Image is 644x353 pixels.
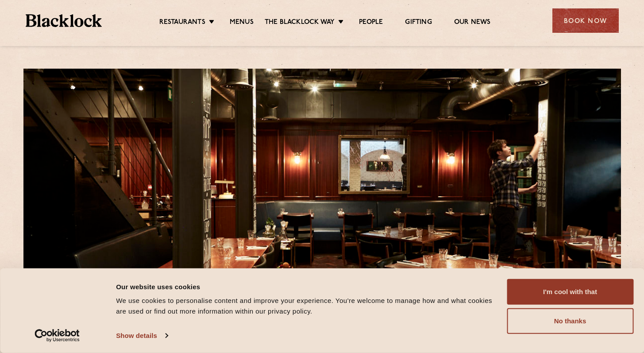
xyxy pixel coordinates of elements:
[405,18,432,28] a: Gifting
[359,18,383,28] a: People
[116,329,167,342] a: Show details
[552,8,619,33] div: Book Now
[26,14,102,27] img: BL_Textured_Logo-footer-cropped.svg
[507,308,633,334] button: No thanks
[454,18,491,28] a: Our News
[507,279,633,305] button: I'm cool with that
[116,281,497,292] div: Our website uses cookies
[116,295,497,317] div: We use cookies to personalise content and improve your experience. You're welcome to manage how a...
[159,18,205,28] a: Restaurants
[230,18,254,28] a: Menus
[265,18,335,28] a: The Blacklock Way
[19,329,96,342] a: Usercentrics Cookiebot - opens in a new window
